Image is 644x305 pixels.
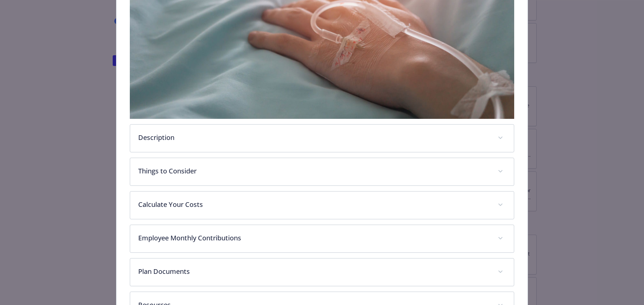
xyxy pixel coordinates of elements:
[138,233,490,243] p: Employee Monthly Contributions
[130,225,514,252] div: Employee Monthly Contributions
[130,192,514,219] div: Calculate Your Costs
[138,200,490,210] p: Calculate Your Costs
[130,258,514,286] div: Plan Documents
[138,266,490,277] p: Plan Documents
[130,158,514,185] div: Things to Consider
[138,133,490,143] p: Description
[130,125,514,152] div: Description
[138,166,490,176] p: Things to Consider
